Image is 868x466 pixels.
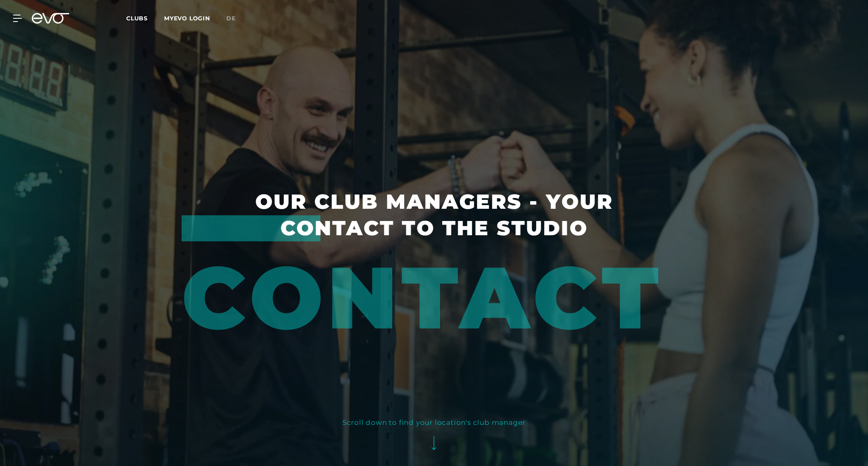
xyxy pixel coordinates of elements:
[342,416,526,458] button: Scroll down to find your location's club manager
[126,15,148,22] span: Clubs
[226,14,245,23] a: de
[342,416,526,429] div: Scroll down to find your location's club manager
[226,15,236,22] span: de
[164,15,210,22] a: MYEVO LOGIN
[126,14,164,22] a: Clubs
[182,215,636,341] div: Contact
[243,188,625,241] h1: Our club managers - your contact to the studio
